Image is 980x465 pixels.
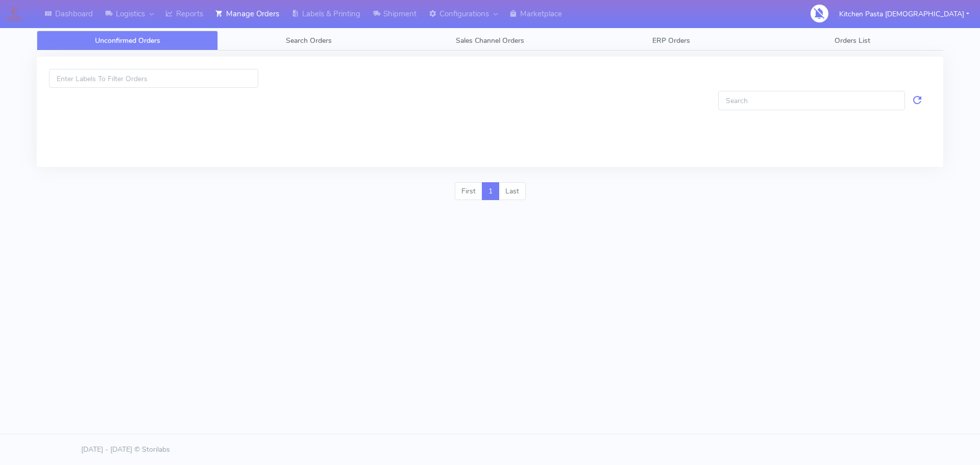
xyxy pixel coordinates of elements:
[831,4,977,25] button: Kitchen Pasta [DEMOGRAPHIC_DATA]
[49,69,258,88] input: Enter Labels To Filter Orders
[456,36,524,45] span: Sales Channel Orders
[286,36,332,45] span: Search Orders
[95,36,160,45] span: Unconfirmed Orders
[835,36,870,45] span: Orders List
[482,182,499,201] a: 1
[652,36,690,45] span: ERP Orders
[37,31,943,51] ul: Tabs
[718,91,905,110] input: Search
